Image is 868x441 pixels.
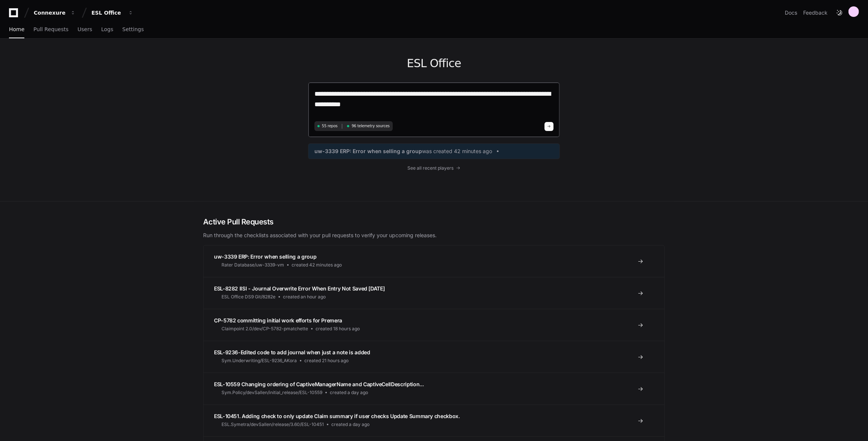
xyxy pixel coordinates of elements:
[314,148,554,155] a: uw-3339 ERP: Error when selling a groupwas created 42 minutes ago
[101,27,113,32] span: Logs
[283,294,326,300] span: created an hour ago
[331,421,370,427] span: created a day ago
[214,413,460,419] span: ESL-10451. Adding check to only update Claim summary if user checks Update Summary checkbox.
[204,405,664,436] a: ESL-10451. Adding check to only update Claim summary if user checks Update Summary checkbox.ESL.S...
[91,9,124,17] div: ESL Office
[308,57,560,70] h1: ESL Office
[203,217,665,227] h2: Active Pull Requests
[314,148,422,155] span: uw-3339 ERP: Error when selling a group
[122,21,144,38] a: Settings
[308,165,560,171] a: See all recent players
[101,21,113,38] a: Logs
[204,277,664,309] a: ESL-8282 IISI - Journal Overwrite Error When Entry Not Saved [DATE]ESL Office DS9 Git/8282ecreate...
[221,326,308,332] span: Claimpoint 2.0/dev/CP-5782-pmatchette
[322,123,338,129] span: 55 repos
[33,27,68,32] span: Pull Requests
[221,358,297,364] span: Sym.Underwriting/ESL-9236_AKora
[214,285,385,292] span: ESL-8282 IISI - Journal Overwrite Error When Entry Not Saved [DATE]
[204,245,664,277] a: uw-3339 ERP: Error when selling a groupRater Database/uw-3339-vmcreated 42 minutes ago
[214,381,424,387] span: ESL-10559 Changing ordering of CaptiveManagerName and CaptiveCellDescription...
[78,21,92,38] a: Users
[9,21,24,38] a: Home
[422,148,492,155] span: was created 42 minutes ago
[204,309,664,341] a: CP-5782 committing initial work efforts for PremeraClaimpoint 2.0/dev/CP-5782-pmatchettecreated 1...
[204,373,664,405] a: ESL-10559 Changing ordering of CaptiveManagerName and CaptiveCellDescription...Sym.Policy/devSall...
[221,421,324,427] span: ESL.Symetra/devSallen/release/3.60/ESL-10451
[203,232,665,239] p: Run through the checklists associated with your pull requests to verify your upcoming releases.
[221,390,322,396] span: Sym.Policy/devSallen/initial_release/ESL-10559
[214,317,342,324] span: CP-5782 committing initial work efforts for Premera
[330,390,368,396] span: created a day ago
[803,9,828,17] button: Feedback
[221,262,284,268] span: Rater Database/uw-3339-vm
[304,358,349,364] span: created 21 hours ago
[214,253,316,260] span: uw-3339 ERP: Error when selling a group
[78,27,92,32] span: Users
[9,27,24,32] span: Home
[122,27,144,32] span: Settings
[34,9,66,17] div: Connexure
[88,6,136,20] button: ESL Office
[31,6,79,20] button: Connexure
[316,326,360,332] span: created 18 hours ago
[204,341,664,373] a: ESL-9236-Edited code to add journal when just a note is addedSym.Underwriting/ESL-9236_AKoracreat...
[221,294,275,300] span: ESL Office DS9 Git/8282e
[352,123,389,129] span: 96 telemetry sources
[785,9,797,17] a: Docs
[33,21,68,38] a: Pull Requests
[214,349,370,355] span: ESL-9236-Edited code to add journal when just a note is added
[292,262,342,268] span: created 42 minutes ago
[408,165,454,171] span: See all recent players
